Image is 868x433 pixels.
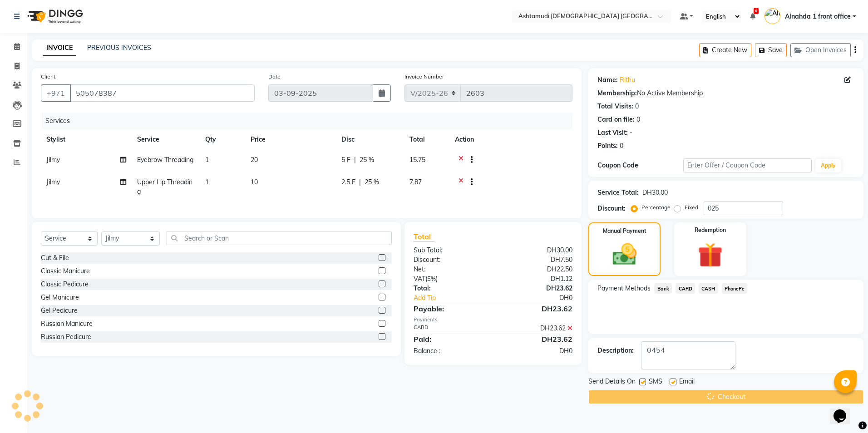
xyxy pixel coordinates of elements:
[493,274,579,284] div: DH1.12
[427,275,436,282] span: 5%
[649,377,662,388] span: SMS
[41,306,78,315] div: Gel Pedicure
[407,303,493,314] div: Payable:
[251,178,258,186] span: 10
[815,159,841,172] button: Apply
[493,284,579,293] div: DH23.62
[493,334,579,344] div: DH23.62
[597,89,637,98] div: Membership:
[414,275,425,283] span: Vat
[41,319,93,329] div: Russian Manicure
[685,203,698,212] label: Fixed
[597,204,626,213] div: Discount:
[493,346,579,356] div: DH0
[755,43,787,57] button: Save
[200,129,245,150] th: Qty
[407,284,493,293] div: Total:
[414,316,573,324] div: Payments
[597,161,683,170] div: Coupon Code
[41,332,91,342] div: Russian Pedicure
[407,255,493,265] div: Discount:
[654,283,672,294] span: Bank
[251,156,258,164] span: 20
[41,293,79,302] div: Gel Manicure
[41,253,69,263] div: Cut & File
[597,346,634,355] div: Description:
[493,324,579,333] div: DH23.62
[603,227,646,235] label: Manual Payment
[245,129,336,150] th: Price
[597,115,635,124] div: Card on file:
[23,4,85,29] img: logo
[597,188,639,197] div: Service Total:
[785,12,851,21] span: Alnahda 1 front office
[87,44,151,52] a: PREVIOUS INVOICES
[404,129,449,150] th: Total
[750,12,755,20] a: 6
[597,75,618,85] div: Name:
[597,89,854,98] div: No Active Membership
[268,73,281,81] label: Date
[597,284,651,293] span: Payment Methods
[605,241,644,268] img: _cash.svg
[407,334,493,344] div: Paid:
[41,129,132,150] th: Stylist
[597,102,633,111] div: Total Visits:
[359,177,361,187] span: |
[493,246,579,255] div: DH30.00
[630,128,632,138] div: -
[588,377,636,388] span: Send Details On
[41,84,71,102] button: +971
[336,129,404,150] th: Disc
[409,156,425,164] span: 15.75
[42,113,579,129] div: Services
[690,240,730,271] img: _gift.svg
[407,265,493,274] div: Net:
[620,141,623,151] div: 0
[683,158,812,172] input: Enter Offer / Coupon Code
[493,255,579,265] div: DH7.50
[699,43,751,57] button: Create New
[341,155,350,165] span: 5 F
[205,156,209,164] span: 1
[830,397,859,424] iframe: chat widget
[41,266,90,276] div: Classic Manicure
[365,177,379,187] span: 25 %
[407,346,493,356] div: Balance :
[167,231,391,245] input: Search or Scan
[449,129,572,150] th: Action
[41,73,55,81] label: Client
[407,246,493,255] div: Sub Total:
[597,141,618,151] div: Points:
[407,324,493,333] div: CARD
[137,178,192,196] span: Upper Lip Threading
[132,129,200,150] th: Service
[636,115,640,124] div: 0
[695,226,726,234] label: Redemption
[699,283,718,294] span: CASH
[360,155,374,165] span: 25 %
[404,73,444,81] label: Invoice Number
[137,156,193,164] span: Eyebrow Threading
[676,283,695,294] span: CARD
[508,293,580,303] div: DH0
[41,280,89,289] div: Classic Pedicure
[409,178,422,186] span: 7.87
[493,303,579,314] div: DH23.62
[341,177,355,187] span: 2.5 F
[764,8,780,24] img: Alnahda 1 front office
[205,178,209,186] span: 1
[620,75,635,85] a: Rithu
[679,377,695,388] span: Email
[46,178,60,186] span: Jilmy
[407,293,508,303] a: Add Tip
[790,43,851,57] button: Open Invoices
[46,156,60,164] span: Jilmy
[642,188,668,197] div: DH30.00
[354,155,356,165] span: |
[597,128,628,138] div: Last Visit:
[414,232,434,241] span: Total
[70,84,255,102] input: Search by Name/Mobile/Email/Code
[407,274,493,284] div: ( )
[641,203,671,212] label: Percentage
